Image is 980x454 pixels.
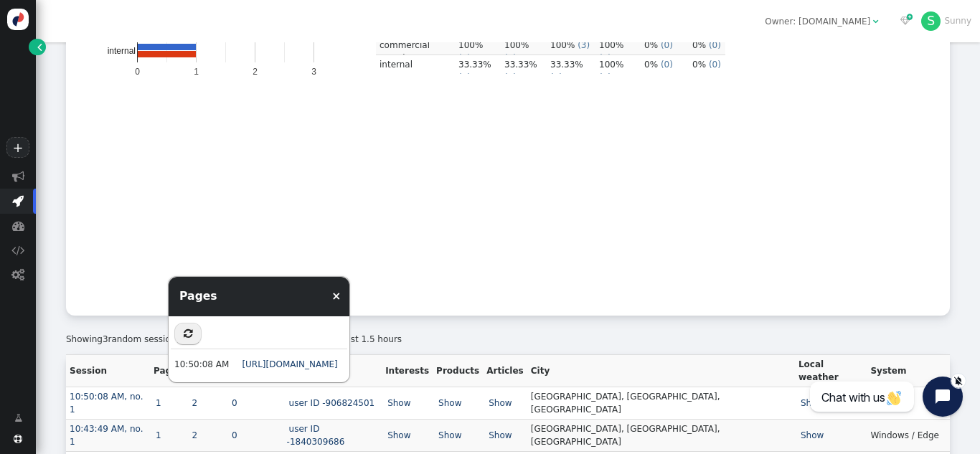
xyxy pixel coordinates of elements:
[664,60,670,70] span: 0
[486,430,514,440] a: Show
[462,72,468,82] span: 1
[508,53,514,63] span: 3
[385,430,413,440] a: Show
[504,72,517,82] span: ( )
[11,244,24,256] span: 
[242,359,337,369] a: [URL][DOMAIN_NAME]
[599,60,623,70] span: 100%
[504,53,517,63] span: ( )
[599,40,623,50] span: 100%
[189,398,199,408] a: 2
[578,40,590,50] span: ( )
[382,354,433,387] th: Interests
[29,39,46,55] a: 
[169,277,229,316] div: Pages
[599,53,611,63] span: ( )
[795,354,867,387] th: Local weather
[331,290,341,303] a: ×
[287,424,347,447] a: user ID -1840309686
[661,40,673,50] span: ( )
[603,53,608,63] span: 1
[66,333,950,346] div: Showing random sessions from matching filter from overall in last 1.5 hours
[154,398,164,408] a: 1
[458,72,471,82] span: ( )
[462,53,468,63] span: 3
[900,16,910,25] span: 
[70,424,143,447] a: 10:43:49 AM, no. 1
[486,398,514,408] a: Show
[171,349,232,379] td: 10:50:08 AM
[184,328,192,339] span: 
[581,40,587,50] span: 3
[12,170,24,182] span: 
[70,392,143,415] a: 10:50:08 AM, no. 1
[508,72,514,82] span: 1
[603,72,608,82] span: 1
[712,40,718,50] span: 0
[921,11,941,31] div: S
[712,60,718,70] span: 0
[12,219,24,232] span: 
[921,16,971,26] a: SSunny
[14,435,22,443] span: 
[504,60,537,70] span: 33.33%
[108,46,136,56] text: internal
[483,354,527,387] th: Articles
[661,60,673,70] span: ( )
[150,354,186,387] th: Pages
[550,60,583,70] span: 33.33%
[6,137,29,158] a: +
[311,67,316,77] text: 3
[550,72,562,82] span: ( )
[385,398,413,408] a: Show
[692,60,706,70] span: 0%
[11,268,24,280] span: 
[230,430,240,440] a: 0
[12,194,24,207] span: 
[867,419,950,451] td: Windows / Edge
[709,60,721,70] span: ( )
[664,40,670,50] span: 0
[867,354,950,387] th: System
[873,17,879,26] span: 
[7,9,29,30] img: logo-icon.svg
[436,430,463,440] a: Show
[287,398,377,408] a: user ID -906824501
[189,430,199,440] a: 2
[458,40,483,50] span: 100%
[644,60,658,70] span: 0%
[554,72,560,82] span: 1
[550,40,575,50] span: 100%
[230,398,240,408] a: 0
[174,323,202,345] button: 
[37,41,42,54] span: 
[103,334,108,344] span: 3
[380,60,413,70] span: internal
[504,40,529,50] span: 100%
[709,40,721,50] span: ( )
[433,354,483,387] th: Products
[82,16,369,303] svg: A chart.
[154,430,164,440] a: 1
[599,72,611,82] span: ( )
[692,40,706,50] span: 0%
[135,67,140,77] text: 0
[527,387,795,419] td: [GEOGRAPHIC_DATA], [GEOGRAPHIC_DATA], [GEOGRAPHIC_DATA]
[644,40,658,50] span: 0%
[14,412,22,425] span: 
[458,60,491,70] span: 33.33%
[6,407,31,429] a: 
[527,419,795,451] td: [GEOGRAPHIC_DATA], [GEOGRAPHIC_DATA], [GEOGRAPHIC_DATA]
[527,354,795,387] th: City
[253,67,258,77] text: 2
[765,15,870,28] div: Owner: [DOMAIN_NAME]
[66,354,150,387] th: Session
[798,430,826,440] a: Show
[436,398,463,408] a: Show
[458,53,471,63] span: ( )
[194,67,199,77] text: 1
[798,398,826,408] a: Show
